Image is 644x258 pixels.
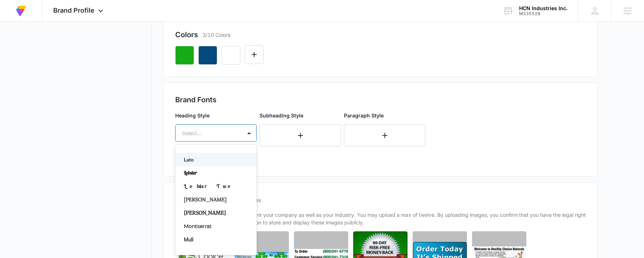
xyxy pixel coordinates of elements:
[245,45,264,64] button: Edit Color
[184,169,247,177] p: Lobster
[184,223,247,230] p: Montserrat
[184,156,247,163] p: Lato
[202,31,230,39] p: 3/10 Colors
[53,7,94,14] span: Brand Profile
[175,112,257,119] p: Heading Style
[184,209,247,217] p: [PERSON_NAME]
[519,11,568,16] div: account id
[519,5,568,11] div: account name
[344,112,425,119] p: Paragraph Style
[175,29,198,40] h2: Colors
[260,112,341,119] p: Subheading Style
[184,196,247,203] p: [PERSON_NAME]
[14,4,28,17] img: Volusion
[184,182,247,190] p: Lobster Two
[175,211,586,226] p: These generalized images represent your company as well as your industry. You may upload a max of...
[175,94,586,105] h2: Brand Fonts
[184,236,247,244] p: Muli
